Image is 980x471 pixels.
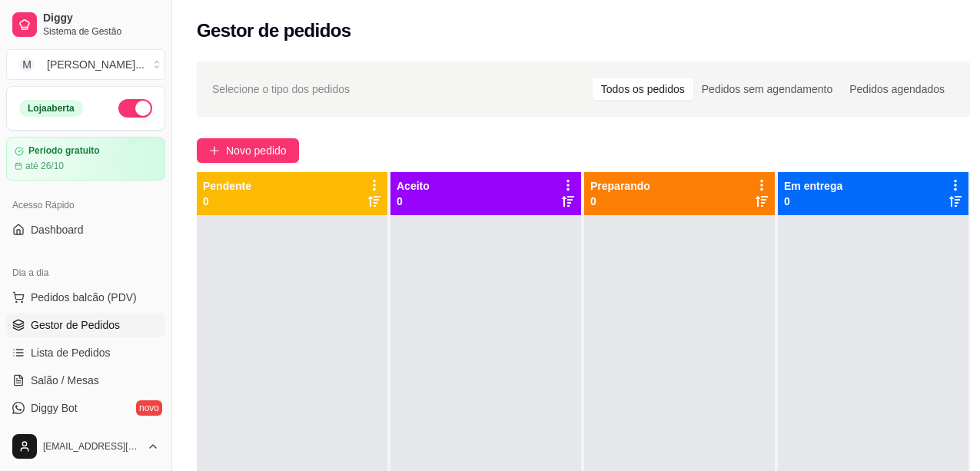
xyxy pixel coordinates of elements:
a: Salão / Mesas [6,368,165,393]
div: Acesso Rápido [6,193,165,217]
button: Alterar Status [118,99,152,118]
a: DiggySistema de Gestão [6,6,165,43]
p: Aceito [397,178,430,194]
span: Salão / Mesas [31,373,99,388]
span: Selecione o tipo dos pedidos [212,81,350,98]
button: [EMAIL_ADDRESS][DOMAIN_NAME] [6,428,165,465]
button: Novo pedido [197,138,299,163]
article: até 26/10 [25,160,64,172]
span: Dashboard [31,222,84,237]
span: Gestor de Pedidos [31,317,120,333]
button: Pedidos balcão (PDV) [6,285,165,310]
span: M [19,57,35,72]
span: Diggy [43,12,159,25]
p: Pendente [203,178,251,194]
p: Preparando [590,178,650,194]
a: Lista de Pedidos [6,340,165,365]
h2: Gestor de pedidos [197,18,351,43]
span: Novo pedido [226,142,287,159]
a: Diggy Botnovo [6,396,165,420]
a: Período gratuitoaté 26/10 [6,137,165,181]
a: Dashboard [6,217,165,242]
span: plus [209,145,220,156]
p: 0 [397,194,430,209]
p: 0 [590,194,650,209]
p: Em entrega [784,178,842,194]
p: 0 [784,194,842,209]
div: Pedidos agendados [841,78,953,100]
div: Loja aberta [19,100,83,117]
div: [PERSON_NAME] ... [47,57,145,72]
p: 0 [203,194,251,209]
span: Sistema de Gestão [43,25,159,38]
span: Pedidos balcão (PDV) [31,290,137,305]
span: Diggy Bot [31,400,78,416]
button: Select a team [6,49,165,80]
div: Dia a dia [6,260,165,285]
div: Pedidos sem agendamento [693,78,841,100]
span: [EMAIL_ADDRESS][DOMAIN_NAME] [43,440,141,453]
span: Lista de Pedidos [31,345,111,360]
a: Gestor de Pedidos [6,313,165,337]
article: Período gratuito [28,145,100,157]
div: Todos os pedidos [593,78,693,100]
